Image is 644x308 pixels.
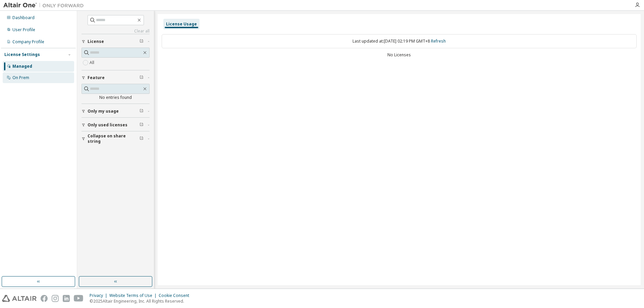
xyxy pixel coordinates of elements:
[82,104,150,119] button: Only my usage
[12,27,35,33] div: User Profile
[166,21,197,27] div: License Usage
[41,295,48,302] img: facebook.svg
[88,39,104,44] span: License
[12,75,29,80] div: On Prem
[88,133,140,144] span: Collapse on share string
[140,122,144,128] span: Clear filter
[88,75,105,80] span: Feature
[82,95,150,100] div: No entries found
[162,34,637,48] div: Last updated at: [DATE] 02:19 PM GMT+8
[109,293,159,298] div: Website Terms of Use
[159,293,193,298] div: Cookie Consent
[12,15,35,20] div: Dashboard
[88,109,119,114] span: Only my usage
[140,109,144,114] span: Clear filter
[12,39,44,45] div: Company Profile
[82,34,150,49] button: License
[140,39,144,44] span: Clear filter
[431,38,446,44] a: Refresh
[90,293,109,298] div: Privacy
[90,59,96,67] label: All
[4,52,40,57] div: License Settings
[88,122,127,128] span: Only used licenses
[82,118,150,132] button: Only used licenses
[12,64,32,69] div: Managed
[90,298,193,304] p: © 2025 Altair Engineering, Inc. All Rights Reserved.
[162,52,637,58] div: No Licenses
[82,131,150,146] button: Collapse on share string
[52,295,59,302] img: instagram.svg
[82,70,150,85] button: Feature
[3,2,87,9] img: Altair One
[74,295,84,302] img: youtube.svg
[140,136,144,141] span: Clear filter
[2,295,37,302] img: altair_logo.svg
[63,295,70,302] img: linkedin.svg
[82,28,150,34] a: Clear all
[140,75,144,80] span: Clear filter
